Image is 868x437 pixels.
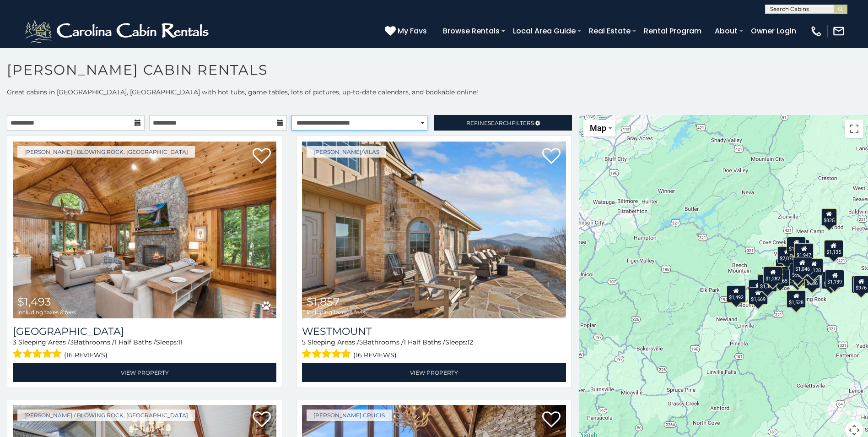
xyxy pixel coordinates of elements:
a: Browse Rentals [438,23,504,39]
a: [PERSON_NAME] Crucis [307,410,392,421]
div: $1,128 [804,258,823,276]
a: [GEOGRAPHIC_DATA] [13,325,276,338]
span: including taxes & fees [17,309,76,315]
span: $1,857 [307,295,340,308]
a: My Favs [385,25,429,37]
div: $1,947 [794,243,814,261]
span: My Favs [398,25,427,37]
img: White-1-2.png [23,17,213,45]
div: $1,135 [824,240,843,257]
div: $2,070 [777,246,797,264]
img: Westmount [302,142,566,318]
a: Add to favorites [253,410,271,430]
a: Rental Program [639,23,706,39]
span: (16 reviews) [64,349,108,361]
img: Chimney Island [13,142,276,318]
div: $1,368 [821,272,840,289]
a: Add to favorites [253,147,271,166]
a: Local Area Guide [508,23,580,39]
a: RefineSearchFilters [434,115,571,131]
div: $1,669 [748,287,767,305]
span: Refine Filters [466,120,534,126]
div: $1,492 [727,285,746,303]
div: $1,046 [793,257,812,274]
span: 1 Half Baths / [404,338,445,346]
a: [PERSON_NAME] / Blowing Rock, [GEOGRAPHIC_DATA] [17,146,195,158]
h3: Chimney Island [13,325,276,338]
a: Chimney Island $1,493 including taxes & fees [13,142,276,318]
img: mail-regular-white.png [832,25,845,38]
span: including taxes & fees [307,309,365,315]
span: 3 [70,338,74,346]
a: [PERSON_NAME] / Blowing Rock, [GEOGRAPHIC_DATA] [17,410,195,421]
div: $1,282 [763,267,782,284]
span: 11 [178,338,183,346]
span: 3 [13,338,16,346]
a: Add to favorites [542,147,561,166]
a: View Property [13,363,276,382]
button: Toggle fullscreen view [845,120,863,138]
span: 12 [467,338,473,346]
a: Add to favorites [542,410,561,430]
a: Real Estate [584,23,635,39]
div: Sleeping Areas / Bathrooms / Sleeps: [302,338,566,361]
span: Map [590,123,606,133]
a: Owner Login [746,23,801,39]
span: $1,493 [17,295,51,308]
a: Westmount $1,857 including taxes & fees [302,142,566,318]
div: Sleeping Areas / Bathrooms / Sleeps: [13,338,276,361]
div: $936 [804,271,820,289]
span: 5 [359,338,363,346]
a: View Property [302,363,566,382]
div: $1,306 [758,274,777,292]
a: About [710,23,742,39]
div: $1,816 [749,279,768,297]
div: $1,392 [787,237,806,254]
div: $1,139 [825,270,844,287]
div: $1,872 [776,259,795,276]
span: (16 reviews) [353,349,397,361]
a: [PERSON_NAME]/Vilas [307,146,386,158]
div: $825 [821,208,836,226]
span: Search [488,120,512,126]
div: $1,528 [787,290,806,308]
button: Change map style [583,120,615,137]
span: 1 Half Baths / [114,338,156,346]
img: phone-regular-white.png [810,25,823,38]
span: 5 [302,338,306,346]
a: Westmount [302,325,566,338]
